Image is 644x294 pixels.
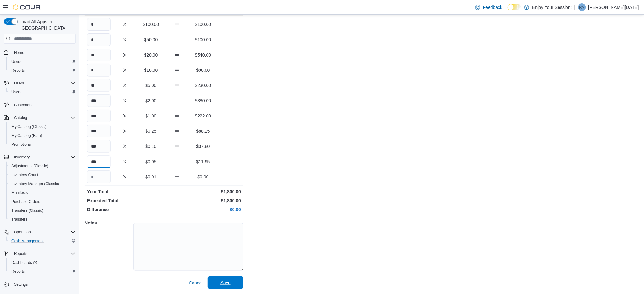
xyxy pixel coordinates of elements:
button: Reports [6,267,78,276]
p: $0.10 [139,143,163,150]
input: Dark Mode [508,4,521,10]
a: Cash Management [9,237,46,245]
p: $222.00 [191,113,215,119]
span: Transfers (Classic) [11,208,43,213]
p: $0.01 [139,174,163,180]
p: $1,800.00 [165,189,241,195]
button: Save [208,276,243,289]
p: $37.80 [191,143,215,150]
span: Feedback [483,4,502,10]
span: Operations [11,228,76,236]
p: $50.00 [139,37,163,43]
a: Reports [9,67,27,74]
span: Home [14,50,24,55]
p: $5.00 [139,82,163,89]
input: Quantity [87,33,111,46]
p: Difference [87,206,163,213]
a: Dashboards [9,259,39,266]
input: Quantity [87,140,111,153]
span: Adjustments (Classic) [9,162,76,170]
span: Operations [14,230,33,235]
span: Transfers [11,217,27,222]
span: Inventory Manager (Classic) [11,181,59,186]
button: Reports [6,66,78,75]
span: Settings [14,282,28,287]
button: Transfers (Classic) [6,206,78,215]
button: Cash Management [6,237,78,245]
a: Dashboards [6,258,78,267]
button: Users [11,79,26,87]
a: My Catalog (Beta) [9,132,45,139]
img: Cova [13,4,41,10]
p: $90.00 [191,67,215,73]
a: Users [9,88,24,96]
span: Reports [9,268,76,275]
a: My Catalog (Classic) [9,123,49,130]
a: Transfers (Classic) [9,207,46,214]
input: Quantity [87,94,111,107]
a: Manifests [9,189,30,197]
input: Quantity [87,125,111,137]
button: Home [1,48,78,57]
p: Enjoy Your Session! [532,3,572,11]
span: My Catalog (Classic) [11,124,47,129]
button: Manifests [6,188,78,197]
a: Inventory Manager (Classic) [9,180,62,188]
button: Inventory Manager (Classic) [6,179,78,188]
span: Cash Management [11,238,44,244]
p: $100.00 [139,21,163,28]
span: Settings [11,280,76,288]
div: Renee Noel [578,3,586,11]
span: Users [11,90,21,95]
span: Reports [11,269,25,274]
input: Quantity [87,18,111,31]
p: $0.00 [165,206,241,213]
p: $230.00 [191,82,215,89]
button: Users [6,88,78,97]
span: Users [14,81,24,86]
a: Inventory Count [9,171,41,179]
span: Purchase Orders [9,198,76,205]
span: My Catalog (Beta) [9,132,76,139]
input: Quantity [87,155,111,168]
span: RN [579,3,585,11]
button: Settings [1,280,78,289]
p: $10.00 [139,67,163,73]
a: Purchase Orders [9,198,43,205]
p: $1.00 [139,113,163,119]
button: My Catalog (Beta) [6,131,78,140]
p: $380.00 [191,97,215,104]
span: Reports [11,68,25,73]
span: Users [11,59,21,64]
button: Cancel [186,277,205,289]
button: Operations [1,228,78,237]
p: Your Total [87,189,163,195]
button: My Catalog (Classic) [6,122,78,131]
span: Inventory Count [9,171,76,179]
p: $540.00 [191,52,215,58]
input: Quantity [87,49,111,61]
a: Customers [11,101,35,109]
span: Customers [14,103,32,108]
p: $11.95 [191,158,215,165]
button: Operations [11,228,35,236]
span: Reports [11,250,76,257]
p: $100.00 [191,37,215,43]
p: | [574,3,576,11]
a: Adjustments (Classic) [9,162,51,170]
p: $1,800.00 [165,197,241,204]
p: $0.25 [139,128,163,134]
button: Reports [11,250,30,257]
button: Catalog [1,113,78,122]
p: $0.05 [139,158,163,165]
input: Quantity [87,170,111,183]
span: Inventory [11,153,76,161]
a: Reports [9,268,27,275]
span: Inventory Count [11,172,38,177]
p: $2.00 [139,97,163,104]
p: $88.25 [191,128,215,134]
span: My Catalog (Classic) [9,123,76,130]
span: Catalog [11,114,76,122]
span: Transfers (Classic) [9,207,76,214]
p: $100.00 [191,21,215,28]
